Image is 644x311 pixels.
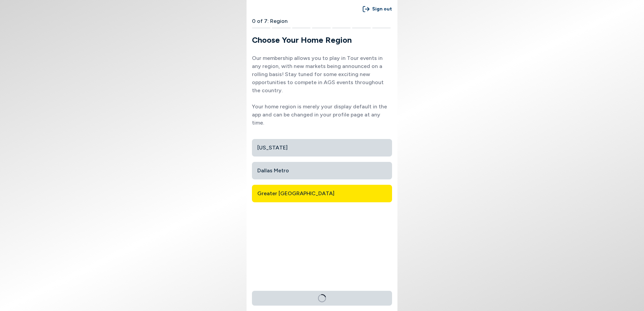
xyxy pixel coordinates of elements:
[257,187,387,200] span: Greater [GEOGRAPHIC_DATA]
[257,165,387,177] span: Dallas Metro
[247,18,397,25] div: 0 of 7: Region
[252,185,392,202] button: Greater [GEOGRAPHIC_DATA]
[252,54,392,127] p: Our membership allows you to play in Tour events in any region, with new markets being announced ...
[252,34,397,46] h1: Choose Your Home Region
[257,142,387,154] span: [US_STATE]
[363,3,392,15] button: Sign out
[252,139,392,157] button: [US_STATE]
[252,162,392,179] button: Dallas Metro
